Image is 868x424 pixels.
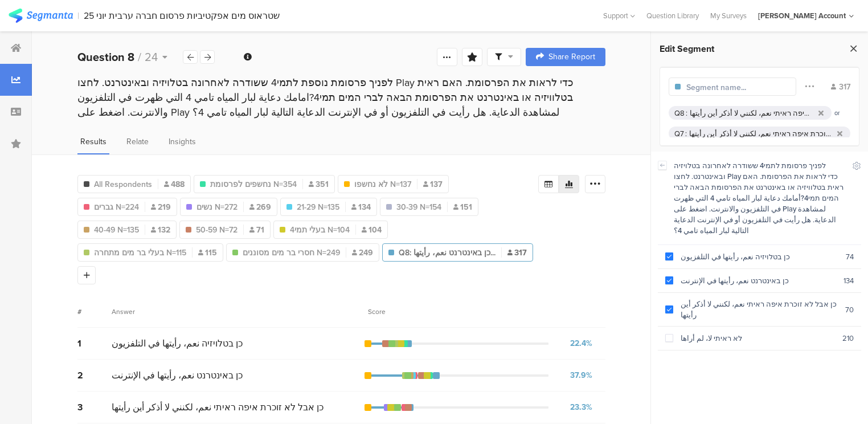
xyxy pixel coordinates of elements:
[548,53,595,61] span: Share Report
[249,201,271,213] span: 269
[368,307,392,317] div: Score
[674,128,684,139] div: Q7
[351,201,371,213] span: 134
[352,247,373,259] span: 249
[164,178,185,190] span: 488
[112,337,243,350] span: כן בטלויזיה نعم، رأيتها في التلفزيون
[198,247,217,259] span: 115
[570,401,592,413] div: 23.3%
[362,224,382,236] span: 104
[77,75,605,120] div: לפניך פרסומת נוספת לתמי4 ששודרה לאחרונה בטלויזיה ובאינטרנט. לחצו Play כדי לראות את הפרסומת. האם ר...
[112,369,243,382] span: כן באינטרנט نعم، رأيتها في الإنترنت
[690,108,814,119] div: כן באינטרנט نعم، رأيتها في الإنترنت, כן בטלויזיה نعم، رأيتها في التلفزيون, כן אבל לא זוכרת איפה ר...
[112,307,135,317] div: Answer
[77,9,79,22] div: |
[570,337,592,349] div: 22.4%
[686,108,690,119] div: :
[94,224,139,236] span: 40-49 N=135
[689,128,833,139] div: כן באינטרנט نعم، رأيتها في الإنترنت, כן בטלויזיה نعم، رأيتها في التلفزيون, כן אבל לא זוכרת איפה ר...
[842,333,854,344] div: 210
[151,201,171,213] span: 219
[297,201,339,213] span: 21-29 N=135
[641,10,705,21] a: Question Library
[196,224,238,236] span: 50-59 N=72
[603,7,635,25] div: Support
[354,178,411,190] span: לא נחשפו N=137
[673,333,842,344] div: לא ראיתי لا، لم أراها
[686,81,785,93] input: Segment name...
[674,108,685,119] div: Q8
[846,251,854,262] div: 74
[94,201,139,213] span: גברים N=224
[169,136,196,148] span: Insights
[673,275,844,286] div: כן באינטרנט نعم، رأيتها في الإنترنت
[758,10,846,21] div: [PERSON_NAME] Account
[77,307,112,317] div: #
[9,9,73,23] img: segmanta logo
[77,48,134,66] b: Question 8
[396,201,441,213] span: 30-39 N=154
[845,304,854,315] div: 70
[705,10,752,21] a: My Surveys
[77,337,112,350] div: 1
[453,201,472,213] span: 151
[423,178,443,190] span: 137
[243,247,340,259] span: חסרי בר מים מסוננים N=249
[673,251,846,262] div: כן בטלויזיה نعم، رأيتها في التلفزيون
[399,247,496,259] span: Q8: כן באינטרנט نعم، رأيتها...
[685,128,689,139] div: :
[570,369,592,381] div: 37.9%
[84,10,280,21] div: שטראוס מים אפקטיביות פרסום חברה ערבית יוני 25
[112,401,324,414] span: כן אבל לא זוכרת איפה ראיתי نعم، لكنني لا أذكر أين رأيتها
[94,178,152,190] span: All Respondents
[126,136,149,148] span: Relate
[145,48,158,66] span: 24
[507,247,527,259] span: 317
[151,224,170,236] span: 132
[196,201,238,213] span: נשים N=272
[844,275,854,286] div: 134
[832,108,843,117] div: or
[138,48,141,66] span: /
[660,42,714,55] span: Edit Segment
[674,160,845,236] div: לפניך פרסומת לתמי4 ששודרה לאחרונה בטלויזיה ובאינטרנט. לחצו Play כדי לראות את הפרסומת. האם ראית בט...
[80,136,107,148] span: Results
[94,247,186,259] span: בעלי בר מים מתחרה N=115
[673,299,845,320] div: כן אבל לא זוכרת איפה ראיתי نعم، لكنني لا أذكر أين رأيتها
[249,224,264,236] span: 71
[77,401,112,414] div: 3
[831,81,850,93] div: 317
[290,224,350,236] span: בעלי תמי4 N=104
[210,178,297,190] span: נחשפים לפרסומת N=354
[77,369,112,382] div: 2
[309,178,329,190] span: 351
